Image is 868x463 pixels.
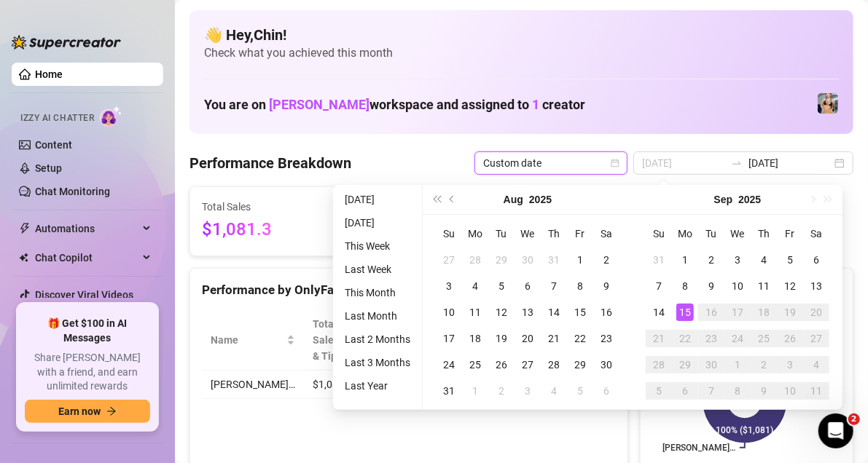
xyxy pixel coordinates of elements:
div: 21 [545,330,563,347]
div: 5 [781,251,799,269]
span: Chat Copilot [35,246,138,269]
td: 2025-09-10 [724,273,751,299]
td: 2025-09-22 [672,325,698,352]
div: 15 [571,304,589,321]
li: This Week [339,237,416,255]
button: Choose a year [738,185,761,214]
td: 2025-10-01 [724,352,751,378]
td: 2025-09-14 [646,299,672,325]
td: 2025-08-27 [515,352,541,378]
th: We [515,221,541,247]
td: 2025-09-02 [698,247,724,273]
td: 2025-08-30 [593,352,619,378]
div: 8 [676,277,694,295]
th: Th [751,221,777,247]
td: 2025-08-13 [515,299,541,325]
td: 2025-08-07 [541,273,567,299]
div: 21 [650,330,668,347]
div: 2 [493,382,510,400]
td: 2025-08-28 [541,352,567,378]
div: 30 [598,356,615,373]
div: 16 [598,304,615,321]
span: Total Sales [202,199,335,215]
li: Last Week [339,261,416,278]
td: 2025-09-04 [541,378,567,404]
div: 13 [519,304,536,321]
div: 9 [755,382,773,400]
div: 10 [440,304,458,321]
div: 11 [466,304,484,321]
span: Share [PERSON_NAME] with a friend, and earn unlimited rewards [25,351,150,394]
div: 28 [545,356,563,373]
td: 2025-10-10 [777,378,803,404]
li: [DATE] [339,214,416,231]
td: 2025-08-09 [593,273,619,299]
text: [PERSON_NAME]… [662,443,735,453]
td: 2025-09-28 [646,352,672,378]
div: 20 [519,330,536,347]
th: Fr [567,221,593,247]
div: 4 [808,356,825,373]
td: 2025-09-26 [777,325,803,352]
div: 14 [650,304,668,321]
th: Sa [593,221,619,247]
td: 2025-08-23 [593,325,619,352]
td: 2025-08-16 [593,299,619,325]
th: Tu [698,221,724,247]
div: 17 [729,304,746,321]
td: 2025-08-10 [436,299,462,325]
div: 30 [703,356,720,373]
td: 2025-09-02 [488,378,515,404]
div: 27 [808,330,825,347]
h1: You are on workspace and assigned to creator [204,97,585,113]
td: 2025-09-29 [672,352,698,378]
div: 2 [755,356,773,373]
th: We [724,221,751,247]
div: 7 [703,382,720,400]
h4: 👋 Hey, Chin ! [204,25,839,45]
div: 6 [676,382,694,400]
td: 2025-10-05 [646,378,672,404]
td: 2025-07-29 [488,247,515,273]
div: 13 [808,277,825,295]
span: Total Sales & Tips [313,316,346,364]
td: 2025-08-18 [462,325,488,352]
a: Discover Viral Videos [35,289,133,301]
a: Content [35,139,72,151]
div: 22 [571,330,589,347]
span: swap-right [731,157,743,169]
td: 2025-09-30 [698,352,724,378]
img: logo-BBDzfeDw.svg [12,35,121,50]
li: Last 2 Months [339,331,416,348]
div: 1 [466,382,484,400]
div: 30 [519,251,536,269]
th: Tu [488,221,515,247]
div: 2 [703,251,720,269]
div: 4 [545,382,563,400]
button: Previous month (PageUp) [445,185,461,214]
div: 3 [729,251,746,269]
div: 5 [571,382,589,400]
div: 22 [676,330,694,347]
div: 14 [545,304,563,321]
td: 2025-07-30 [515,247,541,273]
td: 2025-08-15 [567,299,593,325]
td: 2025-08-12 [488,299,515,325]
td: 2025-09-27 [803,325,829,352]
td: 2025-09-11 [751,273,777,299]
div: 25 [466,356,484,373]
td: 2025-08-22 [567,325,593,352]
button: Choose a month [714,185,733,214]
td: 2025-10-03 [777,352,803,378]
div: 5 [650,382,668,400]
td: 2025-07-28 [462,247,488,273]
span: Automations [35,217,138,240]
span: Earn now [58,405,101,417]
li: [DATE] [339,191,416,208]
td: 2025-08-29 [567,352,593,378]
td: 2025-09-08 [672,273,698,299]
td: 2025-09-09 [698,273,724,299]
div: 24 [729,330,746,347]
td: 2025-07-27 [436,247,462,273]
div: 20 [808,304,825,321]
